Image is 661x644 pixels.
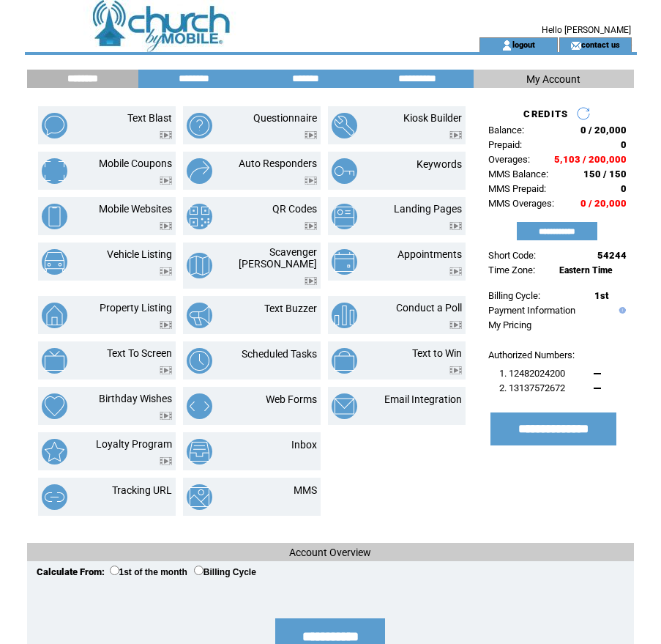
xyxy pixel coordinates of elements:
[42,303,67,328] img: property-listing.png
[99,203,172,215] a: Mobile Websites
[96,438,172,450] a: Loyalty Program
[580,198,627,209] span: 0 / 20,000
[42,393,67,419] img: birthday-wishes.png
[160,412,172,420] img: video.png
[526,73,580,85] span: My Account
[621,139,627,150] span: 0
[488,154,530,165] span: Overages:
[488,319,531,330] a: My Pricing
[99,393,172,404] a: Birthday Wishes
[110,566,119,575] input: 1st of the month
[272,203,317,215] a: QR Codes
[107,347,172,359] a: Text To Screen
[127,112,172,124] a: Text Blast
[570,40,581,51] img: contact_us_icon.gif
[488,198,554,209] span: MMS Overages:
[488,305,575,316] a: Payment Information
[488,264,535,275] span: Time Zone:
[488,139,522,150] span: Prepaid:
[42,348,67,374] img: text-to-screen.png
[417,158,462,170] a: Keywords
[332,393,357,419] img: email-integration.png
[187,253,212,278] img: scavenger-hunt.png
[160,177,172,185] img: video.png
[332,249,357,275] img: appointments.png
[396,302,462,314] a: Conduct a Poll
[187,113,212,138] img: questionnaire.png
[559,265,613,275] span: Eastern Time
[160,321,172,329] img: video.png
[384,393,462,405] a: Email Integration
[394,203,462,215] a: Landing Pages
[187,158,212,184] img: auto-responders.png
[266,393,317,405] a: Web Forms
[160,457,172,465] img: video.png
[42,484,67,510] img: tracking-url.png
[160,267,172,275] img: video.png
[403,112,462,124] a: Kiosk Builder
[160,366,172,374] img: video.png
[194,567,256,577] label: Billing Cycle
[581,40,620,49] a: contact us
[239,158,317,169] a: Auto Responders
[501,40,512,51] img: account_icon.gif
[264,303,317,314] a: Text Buzzer
[332,158,357,184] img: keywords.png
[621,183,627,194] span: 0
[110,567,187,577] label: 1st of the month
[42,249,67,275] img: vehicle-listing.png
[305,277,317,285] img: video.png
[42,158,67,184] img: mobile-coupons.png
[499,368,565,379] span: 1. 12482024200
[554,154,627,165] span: 5,103 / 200,000
[239,246,317,270] a: Scavenger [PERSON_NAME]
[580,125,627,136] span: 0 / 20,000
[332,348,357,374] img: text-to-win.png
[488,349,575,360] span: Authorized Numbers:
[488,250,536,261] span: Short Code:
[594,290,608,301] span: 1st
[187,393,212,419] img: web-forms.png
[332,113,357,138] img: kiosk-builder.png
[187,204,212,229] img: qr-codes.png
[332,204,357,229] img: landing-pages.png
[488,169,548,179] span: MMS Balance:
[187,348,212,374] img: scheduled-tasks.png
[412,347,462,359] a: Text to Win
[291,439,317,451] a: Inbox
[449,366,462,374] img: video.png
[187,484,212,510] img: mms.png
[332,303,357,328] img: conduct-a-poll.png
[160,131,172,139] img: video.png
[187,303,212,328] img: text-buzzer.png
[449,131,462,139] img: video.png
[488,183,546,194] span: MMS Prepaid:
[597,250,627,261] span: 54244
[42,439,67,465] img: loyalty-program.png
[449,321,462,329] img: video.png
[305,222,317,230] img: video.png
[160,222,172,230] img: video.png
[512,40,535,49] a: logout
[99,158,172,169] a: Mobile Coupons
[294,484,317,496] a: MMS
[542,25,631,35] span: Hello [PERSON_NAME]
[305,131,317,139] img: video.png
[42,113,67,138] img: text-blast.png
[253,112,317,124] a: Questionnaire
[107,248,172,260] a: Vehicle Listing
[100,302,172,314] a: Property Listing
[523,108,568,119] span: CREDITS
[112,484,172,496] a: Tracking URL
[242,348,317,360] a: Scheduled Tasks
[397,248,462,260] a: Appointments
[616,307,626,314] img: help.gif
[449,222,462,230] img: video.png
[488,125,524,136] span: Balance:
[499,382,565,393] span: 2. 13137572672
[42,204,67,229] img: mobile-websites.png
[488,290,540,301] span: Billing Cycle:
[194,566,203,575] input: Billing Cycle
[289,547,371,558] span: Account Overview
[305,177,317,185] img: video.png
